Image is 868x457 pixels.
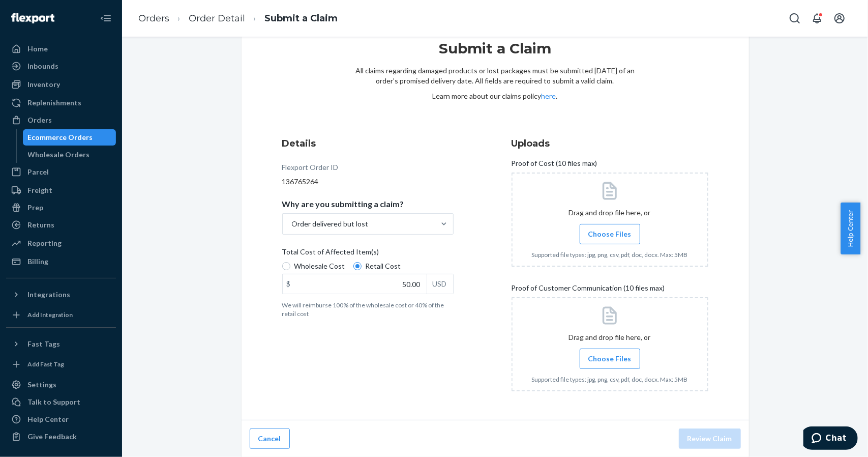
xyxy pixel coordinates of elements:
[785,8,805,28] button: Open Search Box
[427,274,453,294] div: USD
[283,274,427,294] input: $USD
[366,261,401,271] span: Retail Cost
[27,256,48,267] div: Billing
[803,426,858,452] iframe: Opens a widget where you can chat to one of our agents
[27,61,58,71] div: Inbounds
[6,182,116,198] a: Freight
[283,274,295,294] div: $
[264,13,338,24] a: Submit a Claim
[6,356,116,373] a: Add Fast Tag
[27,339,60,349] div: Fast Tags
[27,44,48,54] div: Home
[138,13,169,24] a: Orders
[27,360,64,368] div: Add Fast Tag
[27,115,52,125] div: Orders
[6,336,116,352] button: Fast Tags
[282,177,454,187] div: 136765264
[512,158,597,173] span: Proof of Cost (10 files max)
[588,354,632,364] span: Choose Files
[282,262,290,270] input: Wholesale Cost
[679,429,741,449] button: Review Claim
[6,217,116,233] a: Returns
[6,394,116,410] button: Talk to Support
[355,91,635,101] p: Learn more about our claims policy .
[588,229,632,239] span: Choose Files
[27,203,43,213] div: Prep
[27,380,56,390] div: Settings
[6,95,116,111] a: Replenishments
[27,432,77,442] div: Give Feedback
[292,219,369,229] div: Order delivered but lost
[282,162,339,177] div: Flexport Order ID
[23,147,116,163] a: Wholesale Orders
[6,76,116,93] a: Inventory
[27,238,62,248] div: Reporting
[512,283,665,297] span: Proof of Customer Communication (10 files max)
[28,150,90,160] div: Wholesale Orders
[542,92,556,100] a: here
[6,41,116,57] a: Home
[27,167,49,177] div: Parcel
[282,247,379,261] span: Total Cost of Affected Item(s)
[355,66,635,86] p: All claims regarding damaged products or lost packages must be submitted [DATE] of an order’s pro...
[6,411,116,427] a: Help Center
[23,129,116,146] a: Ecommerce Orders
[27,98,81,108] div: Replenishments
[27,79,60,90] div: Inventory
[27,397,80,407] div: Talk to Support
[841,203,860,254] button: Help Center
[6,429,116,445] button: Give Feedback
[282,137,454,150] h3: Details
[355,39,635,66] h1: Submit a Claim
[512,137,708,150] h3: Uploads
[6,58,116,74] a: Inbounds
[6,199,116,216] a: Prep
[6,253,116,270] a: Billing
[6,112,116,128] a: Orders
[6,307,116,323] a: Add Integration
[282,199,404,209] p: Why are you submitting a claim?
[829,8,850,28] button: Open account menu
[27,185,52,195] div: Freight
[27,220,54,230] div: Returns
[27,310,73,319] div: Add Integration
[96,8,116,28] button: Close Navigation
[6,287,116,303] button: Integrations
[11,13,54,23] img: Flexport logo
[6,235,116,251] a: Reporting
[28,132,93,142] div: Ecommerce Orders
[6,377,116,393] a: Settings
[294,261,345,271] span: Wholesale Cost
[250,429,290,449] button: Cancel
[353,262,362,270] input: Retail Cost
[189,13,245,24] a: Order Detail
[130,4,346,34] ol: breadcrumbs
[27,414,69,424] div: Help Center
[27,290,70,300] div: Integrations
[6,164,116,180] a: Parcel
[282,301,454,318] p: We will reimburse 100% of the wholesale cost or 40% of the retail cost
[807,8,827,28] button: Open notifications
